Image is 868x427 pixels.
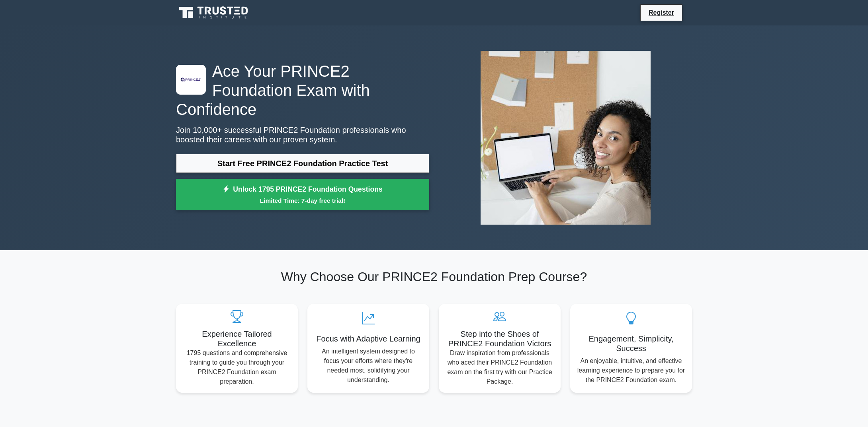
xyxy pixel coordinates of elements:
p: Draw inspiration from professionals who aced their PRINCE2 Foundation exam on the first try with ... [445,348,554,386]
a: Unlock 1795 PRINCE2 Foundation QuestionsLimited Time: 7-day free trial! [176,179,429,211]
h2: Why Choose Our PRINCE2 Foundation Prep Course? [176,269,692,284]
a: Start Free PRINCE2 Foundation Practice Test [176,154,429,173]
h5: Experience Tailored Excellence [182,329,291,348]
h5: Engagement, Simplicity, Success [577,334,686,353]
p: An enjoyable, intuitive, and effective learning experience to prepare you for the PRINCE2 Foundat... [577,356,686,385]
p: 1795 questions and comprehensive training to guide you through your PRINCE2 Foundation exam prepa... [182,348,291,386]
h5: Focus with Adaptive Learning [314,334,423,344]
a: Register [644,8,679,17]
h1: Ace Your PRINCE2 Foundation Exam with Confidence [176,62,429,119]
p: An intelligent system designed to focus your efforts where they're needed most, solidifying your ... [314,347,423,385]
h5: Step into the Shoes of PRINCE2 Foundation Victors [445,329,554,348]
small: Limited Time: 7-day free trial! [186,196,419,205]
p: Join 10,000+ successful PRINCE2 Foundation professionals who boosted their careers with our prove... [176,125,429,144]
